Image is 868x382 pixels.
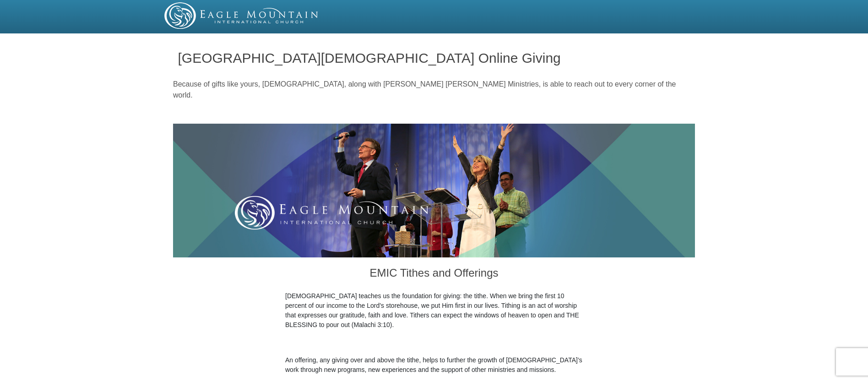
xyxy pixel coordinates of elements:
[285,355,583,375] p: An offering, any giving over and above the tithe, helps to further the growth of [DEMOGRAPHIC_DAT...
[173,79,695,101] p: Because of gifts like yours, [DEMOGRAPHIC_DATA], along with [PERSON_NAME] [PERSON_NAME] Ministrie...
[285,257,583,291] h3: EMIC Tithes and Offerings
[164,2,319,29] img: EMIC
[178,50,690,65] h1: [GEOGRAPHIC_DATA][DEMOGRAPHIC_DATA] Online Giving
[285,291,583,330] p: [DEMOGRAPHIC_DATA] teaches us the foundation for giving: the tithe. When we bring the first 10 pe...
